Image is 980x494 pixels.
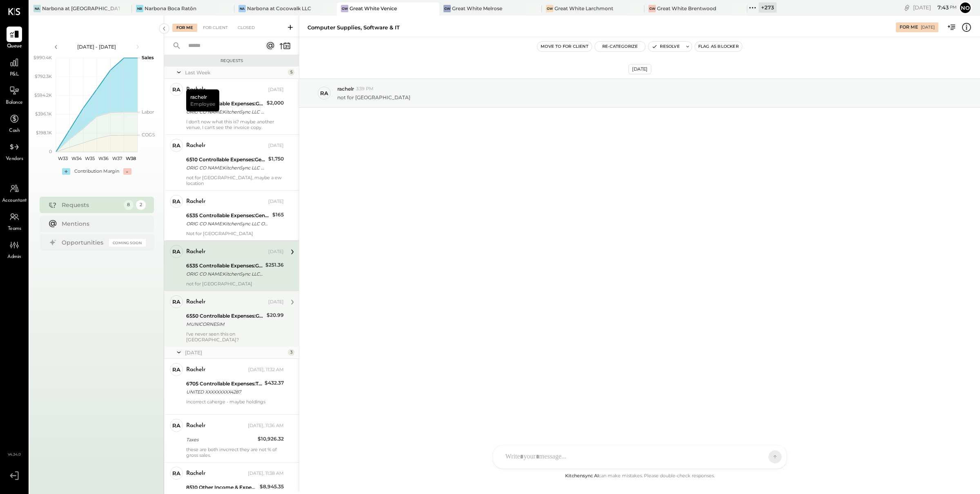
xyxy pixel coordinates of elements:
div: GW [648,5,656,12]
span: rachelr [337,85,354,92]
div: [DATE] [268,299,284,305]
div: Na [238,5,246,12]
div: 5 [288,69,294,76]
div: GW [546,5,553,12]
div: Coming Soon [109,239,146,247]
span: Teams [8,225,21,233]
div: [DATE], 11:32 AM [248,367,284,373]
div: $1,750 [268,155,284,163]
div: rachelr [186,89,219,111]
div: [DATE] [268,198,284,205]
div: rachelr [186,86,205,94]
div: UNITED XXXXXXXXX4287 [186,388,262,396]
p: not for [GEOGRAPHIC_DATA] [337,94,410,101]
text: W34 [71,156,82,161]
a: Admin [0,237,28,261]
div: [DATE], 11:38 AM [248,470,284,477]
div: Mentions [62,220,142,228]
div: I've never seen this on [GEOGRAPHIC_DATA]? [186,331,284,343]
div: $251.36 [265,261,284,269]
div: 2 [136,200,146,210]
span: Cash [9,127,20,135]
span: Employee [190,100,215,107]
div: rachelr [186,298,205,306]
div: 8 [124,200,134,210]
text: $594.2K [34,92,52,98]
a: P&L [0,55,28,78]
div: 3 [288,349,294,356]
div: [DATE] [268,249,284,255]
div: Narbona at [GEOGRAPHIC_DATA] LLC [42,5,120,12]
div: [DATE], 11:36 AM [248,423,284,429]
div: $8,945.35 [260,483,284,491]
div: rachelr [186,366,205,374]
div: 6705 Controllable Expenses:Travel, Meals, & Entertainment:Travel, Ground Transport & Airfare [186,380,262,388]
div: 6505 Controllable Expenses:General & Administrative Expenses:Accounting & Bookkeeping [186,100,264,108]
div: Great White Venice [350,5,397,12]
div: ra [172,142,180,149]
div: $10,926.32 [258,435,284,443]
div: ra [172,422,180,429]
text: Labor [142,109,154,115]
div: [DATE] [921,24,935,30]
text: W35 [85,156,95,161]
a: Vendors [0,139,28,163]
div: Great White Larchmont [555,5,613,12]
div: not for [GEOGRAPHIC_DATA] [186,281,284,287]
div: ORIG CO NAME:KitchenSync LLC ORIG ID:XXXXXX5317 DESC DATE: CO ENTRY DESCR:[DOMAIN_NAME] SEC:CCD T... [186,220,270,228]
div: ra [172,298,180,306]
div: - [123,168,131,175]
div: For Me [900,24,918,31]
text: W36 [98,156,109,161]
div: Requests [168,58,295,64]
div: rachelr [186,248,205,256]
text: Sales [142,55,154,60]
div: [DATE] [268,142,284,149]
div: [DATE] [628,64,651,74]
div: incorrect caherge - maybe holdings [186,399,284,410]
div: NB [136,5,143,12]
div: 6535 Controllable Expenses:General & Administrative Expenses:Computer Supplies, Software & IT [186,211,270,220]
div: ra [320,89,328,97]
div: GW [341,5,348,12]
text: $792.3K [35,73,52,79]
div: ra [172,248,180,256]
div: ra [172,470,180,477]
div: MUNICORNESIM [186,320,264,328]
div: Computer Supplies, Software & IT [307,24,400,31]
a: Accountant [0,181,28,205]
div: $432.37 [265,379,284,387]
div: ra [172,86,180,93]
text: W37 [112,156,122,161]
div: $2,000 [267,99,284,107]
div: [DATE] [913,4,957,11]
button: Resolve [648,42,683,51]
div: [DATE] - [DATE] [62,43,131,50]
a: Balance [0,83,28,107]
div: Na [33,5,41,12]
text: W33 [58,156,67,161]
span: Balance [6,99,23,107]
div: 6535 Controllable Expenses:General & Administrative Expenses:Computer Supplies, Software & IT [186,262,263,270]
a: Teams [0,209,28,233]
span: P&L [10,71,19,78]
div: ra [172,366,180,374]
div: Requests [62,201,120,209]
text: COGS [142,132,155,138]
div: I don't now what this is? maybe another venue, I can't see the invoice copy. [186,119,284,130]
div: + 273 [759,2,777,13]
div: rachelr [186,142,205,150]
div: $20.99 [267,311,284,319]
div: ORIG CO NAME:KitchenSync LLC ORIG ID:XXXXXX5317 DESC DATE: CO ENTRY DESCR:[DOMAIN_NAME] SEC:CCD T... [186,164,266,172]
div: 6550 Controllable Expenses:General & Administrative Expenses:Dues and Subscriptions [186,312,264,320]
a: Queue [0,27,28,50]
div: ORIG CO NAME:KitchenSync LLC ORIG ID:XXXXXX5317 DESC DATE: CO ENTRY DESCR:[DOMAIN_NAME] SEC:CCD T... [186,108,264,116]
text: $990.4K [33,55,52,60]
text: $198.1K [36,130,52,136]
div: not for [GEOGRAPHIC_DATA], maybe a ew location [186,175,284,186]
div: [DATE] [185,349,286,356]
div: ra [172,198,180,205]
button: Re-Categorize [595,42,646,51]
button: Flag as Blocker [695,42,742,51]
div: Great White Melrose [452,5,502,12]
